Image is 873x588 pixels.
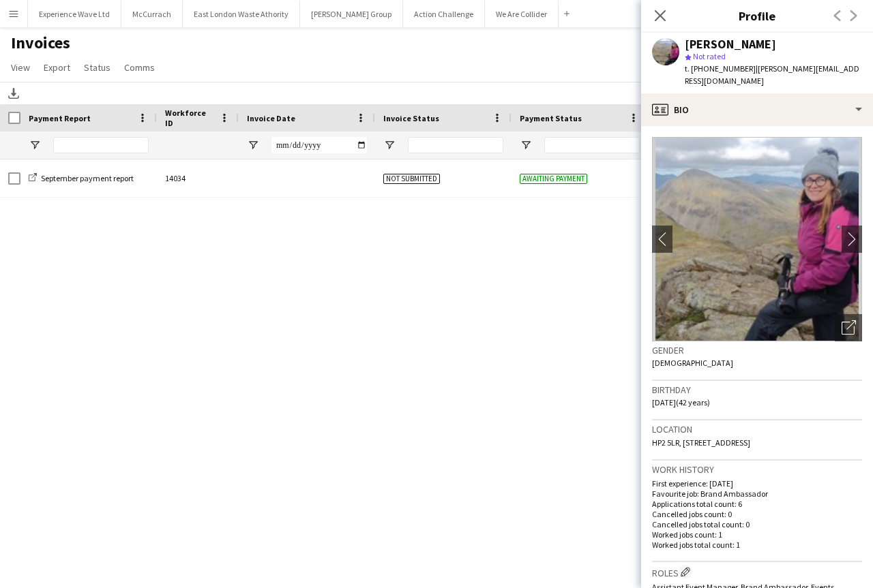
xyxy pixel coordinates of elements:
[641,93,873,126] div: Bio
[157,159,239,197] div: 14034
[383,174,440,184] span: Not submitted
[520,113,582,123] span: Payment Status
[84,61,110,74] span: Status
[835,314,862,341] div: Open photos pop-in
[652,358,733,368] span: [DEMOGRAPHIC_DATA]
[124,61,155,74] span: Comms
[28,1,121,27] button: Experience Wave Ltd
[38,59,76,76] a: Export
[652,499,862,509] p: Applications total count: 6
[652,137,862,341] img: Crew avatar or photo
[652,344,862,356] h3: Gender
[300,1,403,27] button: [PERSON_NAME] Group
[5,59,35,76] a: View
[247,139,259,151] button: Open Filter Menu
[5,85,22,102] app-action-btn: Download
[271,137,367,153] input: Invoice Date Filter Input
[652,540,862,550] p: Worked jobs total count: 1
[652,565,862,579] h3: Roles
[383,139,396,151] button: Open Filter Menu
[53,137,149,153] input: Payment Report Filter Input
[119,59,160,76] a: Comms
[44,61,70,74] span: Export
[652,437,750,448] span: HP2 5LR, [STREET_ADDRESS]
[485,1,559,27] button: We Are Collider
[408,137,503,153] input: Invoice Status Filter Input
[652,397,710,407] span: [DATE] (42 years)
[383,113,439,123] span: Invoice Status
[652,478,862,489] p: First experience: [DATE]
[685,38,776,50] div: [PERSON_NAME]
[41,173,134,183] span: September payment report
[247,113,295,123] span: Invoice Date
[403,1,485,27] button: Action Challenge
[29,139,41,151] button: Open Filter Menu
[685,63,756,74] span: t. [PHONE_NUMBER]
[641,7,873,25] h3: Profile
[29,173,134,183] a: September payment report
[11,61,30,74] span: View
[685,63,859,86] span: | [PERSON_NAME][EMAIL_ADDRESS][DOMAIN_NAME]
[29,113,91,123] span: Payment Report
[165,108,214,128] span: Workforce ID
[652,509,862,519] p: Cancelled jobs count: 0
[693,51,726,61] span: Not rated
[652,529,862,540] p: Worked jobs count: 1
[652,384,862,396] h3: Birthday
[520,174,587,184] span: Awaiting payment
[652,423,862,435] h3: Location
[78,59,116,76] a: Status
[652,519,862,529] p: Cancelled jobs total count: 0
[652,489,862,499] p: Favourite job: Brand Ambassador
[652,463,862,476] h3: Work history
[121,1,183,27] button: McCurrach
[183,1,300,27] button: East London Waste Athority
[520,139,532,151] button: Open Filter Menu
